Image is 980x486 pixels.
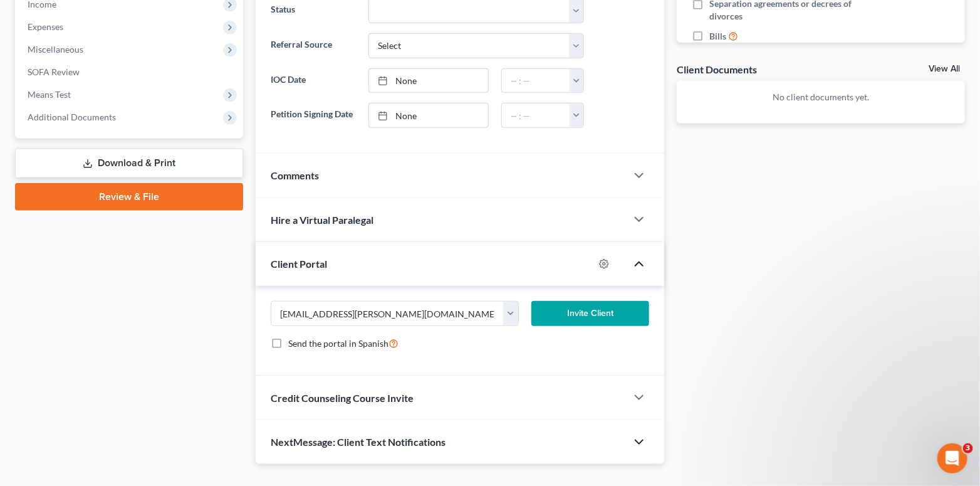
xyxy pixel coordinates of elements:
span: Expenses [28,21,63,32]
input: Enter email [271,302,504,325]
input: -- : -- [502,69,570,93]
span: NextMessage: Client Text Notifications [271,436,446,448]
span: Miscellaneous [28,44,83,55]
a: Download & Print [15,149,243,178]
label: Referral Source [264,33,362,58]
span: Bills [709,30,726,43]
span: Additional Documents [28,112,116,122]
label: IOC Date [264,68,362,93]
span: Send the portal in Spanish [288,338,388,349]
label: Petition Signing Date [264,103,362,128]
span: Credit Counseling Course Invite [271,392,414,404]
span: Client Portal [271,258,327,270]
a: None [369,103,488,127]
span: Hire a Virtual Paralegal [271,214,373,226]
iframe: Intercom live chat [937,443,967,473]
a: SOFA Review [18,61,243,83]
button: Invite Client [531,301,649,326]
span: Means Test [28,89,71,100]
span: SOFA Review [28,66,80,77]
a: Review & File [15,183,243,211]
div: Client Documents [677,63,757,76]
input: -- : -- [502,103,570,127]
a: View All [929,65,960,73]
a: None [369,69,488,93]
span: Comments [271,169,319,181]
p: No client documents yet. [687,91,955,103]
span: 3 [963,443,973,453]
